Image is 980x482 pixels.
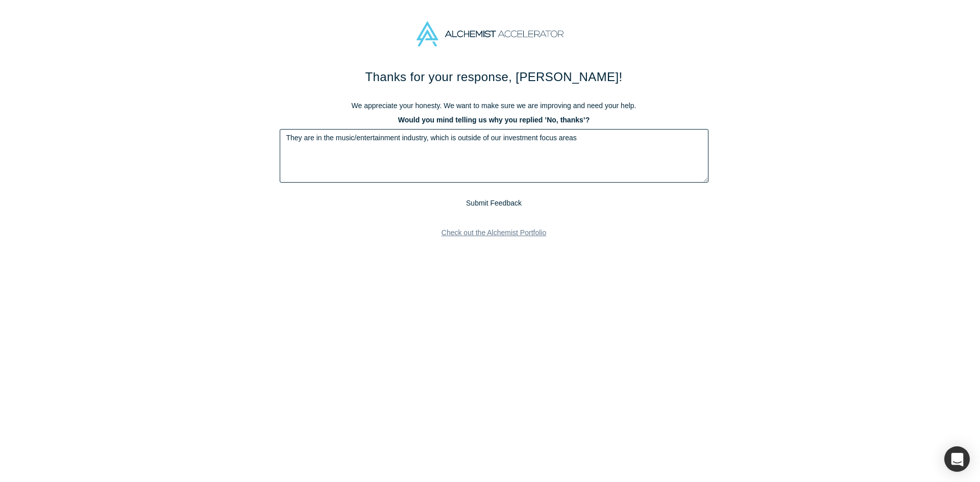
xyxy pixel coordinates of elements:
[280,100,708,111] p: We appreciate your honesty. We want to make sure we are improving and need your help.
[398,116,590,124] b: Would you mind telling us why you replied ’No, thanks’?
[462,197,525,210] button: Submit Feedback
[434,224,554,242] a: Check out the Alchemist Portfolio
[280,129,708,183] textarea: They are in the music/entertainment industry, which is outside of our investment focus areas
[280,68,708,86] h1: Thanks for your response, [PERSON_NAME]!
[416,21,563,46] img: Alchemist Accelerator Logo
